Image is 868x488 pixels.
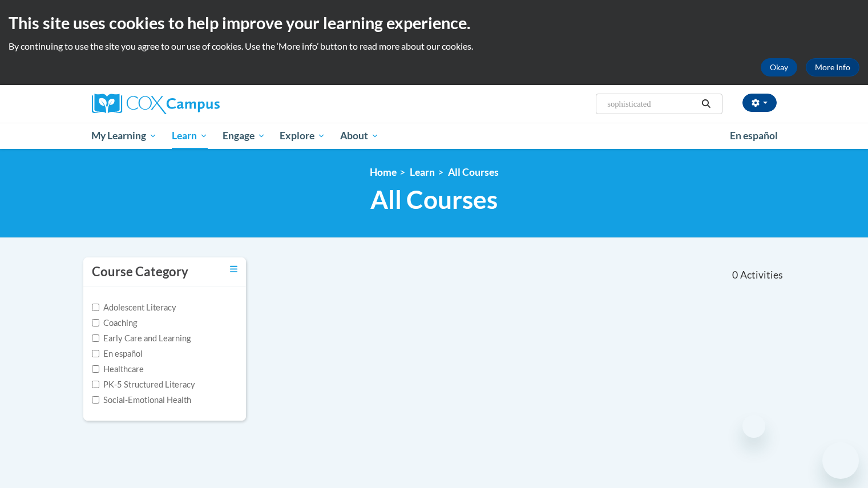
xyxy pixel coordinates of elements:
label: PK-5 Structured Literacy [92,378,195,391]
input: Checkbox for Options [92,365,99,373]
h2: This site uses cookies to help improve your learning experience. [9,11,859,34]
label: En español [92,348,143,360]
a: Learn [164,123,215,149]
a: Home [370,166,397,178]
label: Social-Emotional Health [92,394,191,406]
label: Healthcare [92,363,144,376]
span: Engage [223,129,265,143]
span: My Learning [91,129,157,143]
a: About [333,123,386,149]
h3: Course Category [92,263,188,281]
span: Learn [172,129,208,143]
div: Main menu [75,123,794,149]
a: Explore [272,123,333,149]
iframe: Close message [742,415,765,438]
span: About [340,129,379,143]
span: En español [730,130,778,142]
a: All Courses [448,166,499,178]
button: Account Settings [742,94,777,112]
input: Checkbox for Options [92,334,99,342]
a: Toggle collapse [230,263,237,276]
a: Cox Campus [92,94,309,114]
a: En español [722,124,785,148]
label: Early Care and Learning [92,332,191,345]
span: All Courses [370,184,498,215]
a: Engage [215,123,273,149]
img: Cox Campus [92,94,220,114]
a: Learn [410,166,435,178]
input: Checkbox for Options [92,381,99,388]
button: Search [697,97,714,111]
label: Adolescent Literacy [92,301,176,314]
iframe: Button to launch messaging window [822,442,859,479]
input: Checkbox for Options [92,304,99,311]
span: Activities [740,269,783,281]
a: My Learning [84,123,165,149]
input: Search Courses [606,97,697,111]
input: Checkbox for Options [92,396,99,404]
input: Checkbox for Options [92,350,99,357]
span: 0 [732,269,738,281]
span: Explore [280,129,325,143]
button: Okay [761,58,797,76]
input: Checkbox for Options [92,319,99,326]
a: More Info [806,58,859,76]
label: Coaching [92,317,137,329]
p: By continuing to use the site you agree to our use of cookies. Use the ‘More info’ button to read... [9,40,859,53]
